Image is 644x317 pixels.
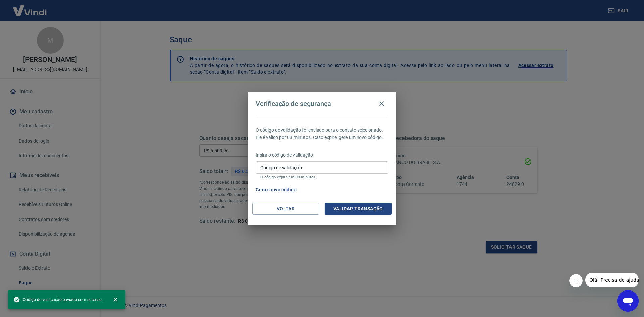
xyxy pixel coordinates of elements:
p: O código expira em 03 minutos. [260,175,384,179]
iframe: Close message [569,274,583,287]
button: close [108,292,123,307]
button: Gerar novo código [253,183,300,196]
p: O código de validação foi enviado para o contato selecionado. Ele é válido por 03 minutos. Caso e... [256,127,388,141]
iframe: Button to launch messaging window [617,290,639,312]
p: Insira o código de validação [256,152,388,159]
iframe: Message from company [585,273,639,287]
button: Validar transação [325,203,392,215]
span: Olá! Precisa de ajuda? [4,5,56,10]
span: Código de verificação enviado com sucesso. [13,296,103,303]
h4: Verificação de segurança [256,100,331,108]
button: Voltar [252,203,319,215]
